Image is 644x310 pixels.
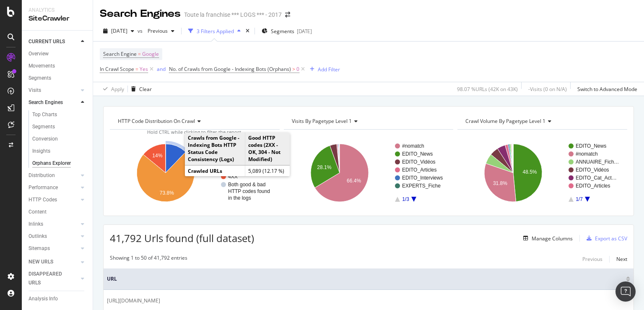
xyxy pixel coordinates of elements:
[100,82,124,96] button: Apply
[258,24,315,38] button: Segments[DATE]
[152,153,162,159] text: 14%
[185,133,245,165] td: Crawls from Google - Indexing Bots HTTP Status Code Consistency (Logs)
[29,270,78,287] a: DISAPPEARED URLS
[103,50,137,57] span: Search Engine
[616,255,627,263] div: Next
[100,65,134,73] span: In Crawl Scope
[29,37,65,46] div: CURRENT URLS
[142,48,159,60] span: Google
[100,7,181,21] div: Search Engines
[135,65,138,73] span: =
[29,232,47,241] div: Outlinks
[29,7,86,14] div: Analytics
[576,167,609,173] text: EDITO_Vidéos
[116,115,272,128] h4: HTTP Code Distribution on Crawl
[523,169,537,175] text: 48.5%
[138,27,144,34] span: vs
[318,66,340,73] div: Add Filter
[29,49,87,58] a: Overview
[616,254,627,264] button: Next
[157,65,166,73] button: and
[347,178,361,184] text: 66.4%
[271,28,294,35] span: Segments
[402,175,443,181] text: EDITO_Interviews
[29,86,78,95] a: Visits
[157,65,166,73] div: and
[29,49,49,58] div: Overview
[184,10,282,19] div: Toute la franchise *** LOGS *** - 2017
[29,258,53,266] div: NEW URLS
[228,195,251,201] text: in the logs
[32,159,87,168] a: Orphans Explorer
[576,159,619,165] text: ANNUAIRE_Fich…
[169,65,291,73] span: No. of Crawls from Google - Indexing Bots (Orphans)
[29,74,87,83] a: Segments
[577,86,637,93] div: Switch to Advanced Mode
[465,117,545,125] span: Crawl Volume By pagetype Level 1
[29,74,51,83] div: Segments
[29,208,87,216] a: Content
[32,122,55,131] div: Segments
[493,180,507,186] text: 31.8%
[29,86,41,95] div: Visits
[29,98,63,107] div: Search Engines
[402,196,409,202] text: 1/3
[29,244,50,253] div: Sitemaps
[583,232,627,245] button: Export as CSV
[107,275,624,283] span: URL
[160,190,174,196] text: 73.8%
[29,14,86,23] div: SiteCrawler
[576,183,610,189] text: EDITO_Articles
[532,235,573,242] div: Manage Columns
[138,50,141,57] span: =
[576,175,617,181] text: EDITO_Cat_Act…
[110,231,254,245] span: 41,792 Urls found (full dataset)
[29,37,78,46] a: CURRENT URLS
[228,188,270,194] text: HTTP codes found
[615,281,636,302] div: Open Intercom Messenger
[520,233,573,243] button: Manage Columns
[582,255,602,263] div: Previous
[457,86,518,93] div: 98.07 % URLs ( 42K on 43K )
[244,27,251,35] div: times
[245,165,290,176] td: 5,089 (12.17 %)
[140,63,148,75] span: Yes
[576,196,583,202] text: 1/7
[144,24,178,38] button: Previous
[284,136,454,209] svg: A chart.
[245,133,290,165] td: Good HTTP codes (2XX - OK, 304 - Not Modified)
[111,27,127,34] span: 2025 Aug. 27th
[110,136,280,209] svg: A chart.
[29,244,78,253] a: Sitemaps
[29,258,78,266] a: NEW URLS
[32,135,58,143] div: Conversion
[29,98,78,107] a: Search Engines
[32,135,87,143] a: Conversion
[29,294,58,303] div: Analysis Info
[528,86,567,93] div: - Visits ( 0 on N/A )
[292,117,352,125] span: Visits by pagetype Level 1
[402,167,436,173] text: EDITO_Articles
[29,195,78,204] a: HTTP Codes
[147,129,242,135] span: Hold CTRL while clicking to filter the report.
[32,159,71,168] div: Orphans Explorer
[111,86,124,93] div: Apply
[576,151,598,157] text: #nomatch
[29,195,57,204] div: HTTP Codes
[32,110,57,119] div: Top Charts
[402,143,424,149] text: #nomatch
[29,171,78,180] a: Distribution
[144,27,168,34] span: Previous
[128,82,152,96] button: Clear
[118,117,195,125] span: HTTP Code Distribution on Crawl
[29,232,78,241] a: Outlinks
[29,62,55,70] div: Movements
[574,82,637,96] button: Switch to Advanced Mode
[100,24,138,38] button: [DATE]
[464,115,620,128] h4: Crawl Volume By pagetype Level 1
[457,136,627,209] div: A chart.
[29,294,87,303] a: Analysis Info
[139,86,152,93] div: Clear
[402,151,433,157] text: EDITO_News
[576,143,606,149] text: EDITO_News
